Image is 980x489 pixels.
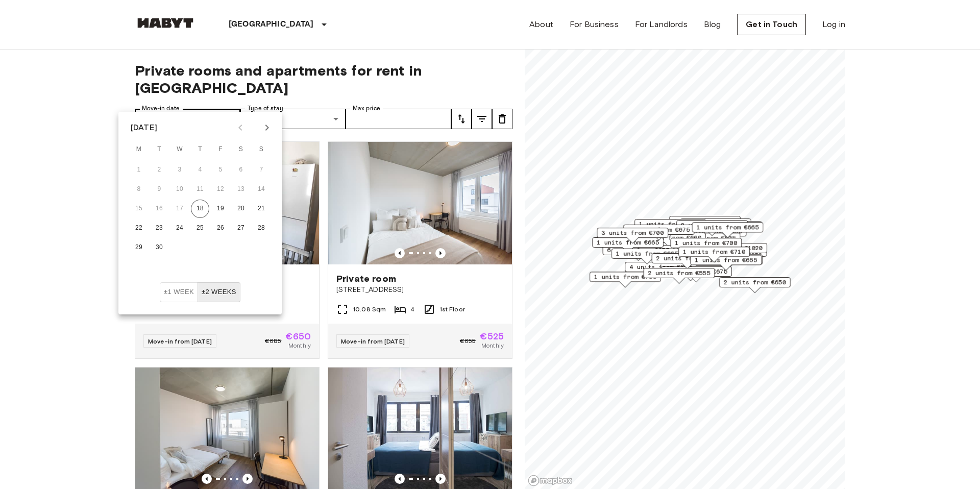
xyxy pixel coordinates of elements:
span: Move-in from [DATE] [341,337,405,345]
div: Map marker [675,226,747,242]
span: Friday [211,139,230,160]
span: Wednesday [170,139,189,160]
button: 19 [211,200,230,218]
span: Sunday [252,139,271,160]
span: Monthly [288,341,311,350]
button: Previous image [242,474,253,484]
span: 10.08 Sqm [353,305,386,314]
span: Monthly [481,341,504,350]
button: 29 [130,238,148,257]
div: Map marker [625,262,696,278]
span: 1 units from €665 [597,238,659,247]
button: Previous image [435,474,446,484]
span: 1 units from €700 [675,238,737,248]
button: 23 [150,219,168,237]
span: Private room [336,273,396,285]
img: Habyt [135,18,196,28]
div: Map marker [660,266,732,282]
button: 24 [170,219,189,237]
div: Map marker [670,238,742,254]
span: 1 units from €650 [674,216,736,226]
span: Private rooms and apartments for rent in [GEOGRAPHIC_DATA] [135,62,512,96]
button: 21 [252,200,271,218]
button: Previous image [435,248,446,258]
label: Move-in date [142,104,180,113]
div: Map marker [690,255,762,271]
span: 1 units from €675 [628,225,690,234]
span: 1 units from €685 [639,219,701,229]
span: Saturday [232,139,250,160]
span: €685 [265,336,282,346]
button: Previous image [395,248,405,258]
span: 4 units from €600 [629,262,692,272]
span: 3 units from €700 [601,228,664,237]
span: Tuesday [150,139,168,160]
div: Map marker [652,253,723,269]
button: Previous image [395,474,405,484]
span: 1st Floor [439,305,465,314]
div: Move In Flexibility [160,282,240,302]
span: Move-in from [DATE] [148,337,212,345]
button: ±2 weeks [198,282,240,302]
button: ±1 week [160,282,198,302]
button: 27 [232,219,250,237]
span: [STREET_ADDRESS] [336,285,504,295]
span: 2 units from €545 [695,222,757,231]
div: Map marker [719,277,791,293]
span: 2 units from €675 [665,267,727,276]
a: About [529,18,553,31]
label: Max price [353,104,380,113]
div: Map marker [669,216,741,232]
span: 6 units from €655 [607,246,669,255]
div: Map marker [590,272,661,287]
img: Marketing picture of unit DE-04-037-006-04Q [328,142,512,264]
a: For Business [570,18,619,31]
div: Map marker [643,268,715,284]
button: tune [472,109,492,129]
div: Map marker [597,228,668,243]
span: 2 units from €685 [681,221,743,230]
button: Next month [258,119,276,136]
div: Map marker [602,245,674,261]
a: Blog [704,18,721,31]
button: 26 [211,219,230,237]
a: Mapbox logo [528,475,573,486]
button: Previous image [202,474,212,484]
a: Log in [822,18,845,31]
span: 1 units from €615 [684,219,747,228]
div: Map marker [691,254,763,270]
label: Type of stay [248,104,283,113]
button: 22 [130,219,148,237]
span: 2 units from €555 [648,268,710,278]
button: 18 [191,200,209,218]
span: €655 [460,336,476,346]
div: Map marker [611,249,683,264]
span: 2 units from €650 [724,278,786,287]
div: [DATE] [131,121,157,134]
button: tune [492,109,512,129]
button: 25 [191,219,209,237]
span: 1 units from €710 [683,247,745,256]
button: 30 [150,238,168,257]
div: Map marker [691,221,762,237]
a: For Landlords [635,18,688,31]
span: €650 [285,332,311,341]
span: 1 units from €665 [616,249,678,258]
div: Map marker [680,218,751,234]
span: €525 [480,332,504,341]
span: 1 units from €665 [695,255,757,264]
p: [GEOGRAPHIC_DATA] [229,18,314,31]
div: Map marker [692,222,764,238]
span: 1 units from €700 [594,272,656,281]
div: Map marker [676,220,748,236]
span: 1 units from €665 [697,223,759,232]
button: tune [451,109,472,129]
div: Map marker [692,243,767,259]
button: 20 [232,200,250,218]
a: Marketing picture of unit DE-04-037-006-04QPrevious imagePrevious imagePrivate room[STREET_ADDRES... [328,141,512,359]
span: Monday [130,139,148,160]
span: 2 units from €690 [656,254,719,263]
span: Thursday [191,139,209,160]
div: Map marker [623,225,695,240]
div: Map marker [592,237,664,253]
